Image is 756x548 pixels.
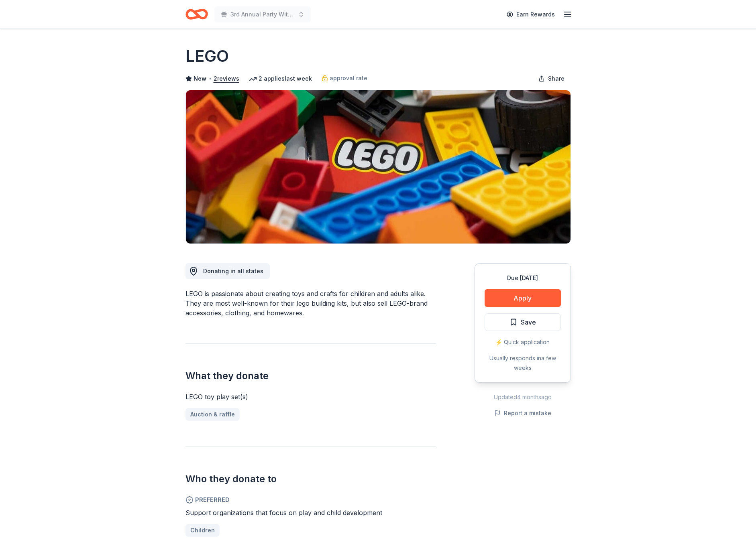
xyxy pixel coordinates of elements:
div: LEGO toy play set(s) [185,392,436,402]
h2: Who they donate to [185,473,436,485]
button: 2reviews [214,74,239,83]
div: Updated 4 months ago [475,392,571,402]
a: Children [185,524,220,537]
span: New [194,74,206,83]
a: Home [185,5,208,24]
span: Save [521,317,536,327]
span: Preferred [185,495,436,505]
div: ⚡️ Quick application [485,337,561,347]
button: Apply [485,289,561,307]
div: Usually responds in a few weeks [485,353,561,373]
h2: What they donate [185,369,436,382]
a: Auction & raffle [185,408,240,421]
button: Report a mistake [494,408,551,418]
h1: LEGO [185,45,229,67]
span: Support organizations that focus on play and child development [185,509,382,517]
button: 3rd Annual Party With A Purpose [214,6,311,22]
span: Children [190,526,215,535]
span: Share [548,74,564,83]
span: approval rate [330,73,367,83]
div: 2 applies last week [249,74,312,83]
div: Due [DATE] [485,273,561,283]
img: Image for LEGO [186,90,571,244]
span: 3rd Annual Party With A Purpose [230,10,295,19]
div: LEGO is passionate about creating toys and crafts for children and adults alike. They are most we... [185,289,436,318]
span: • [208,75,211,82]
a: approval rate [322,73,367,83]
a: Earn Rewards [502,7,560,22]
span: Donating in all states [203,268,263,274]
button: Save [485,313,561,331]
button: Share [532,71,571,87]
